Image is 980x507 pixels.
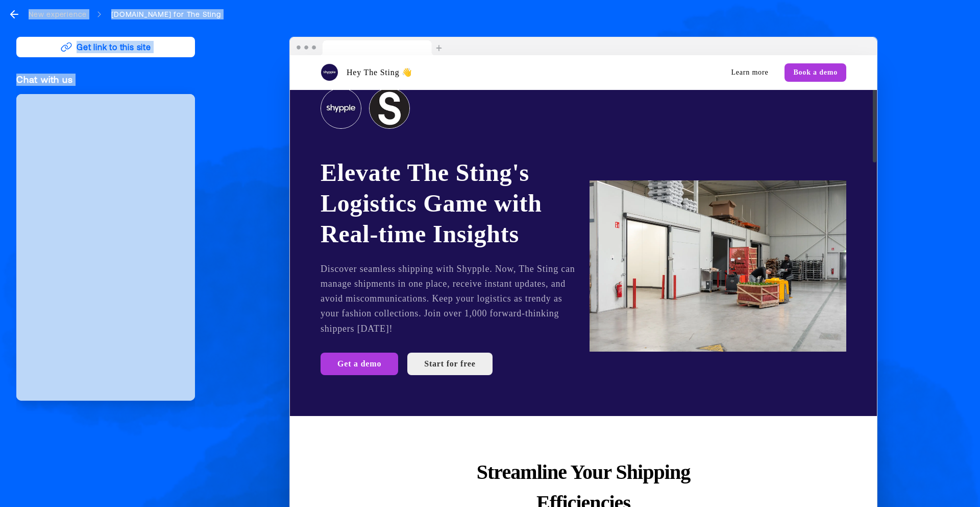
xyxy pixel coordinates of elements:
div: Chat with us [16,74,195,86]
img: Browser topbar [290,37,447,56]
div: [DOMAIN_NAME] for The Sting [111,9,221,19]
div: New experience [29,9,87,19]
svg: go back [8,8,20,20]
button: Get link to this site [16,37,195,57]
iframe: Calendly Scheduling Page [16,94,195,401]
